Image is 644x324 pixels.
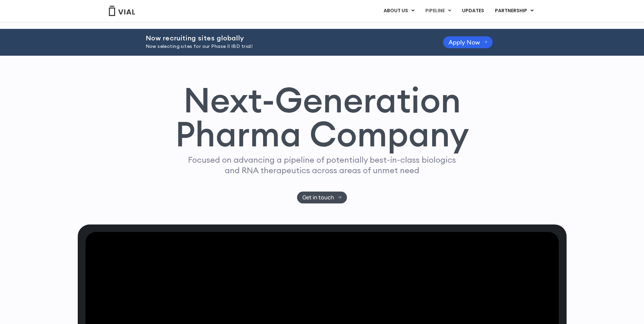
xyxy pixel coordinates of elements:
a: Get in touch [297,192,347,203]
a: PIPELINEMenu Toggle [420,5,456,17]
p: Now selecting sites for our Phase II IBD trial! [146,43,426,50]
h2: Now recruiting sites globally [146,34,426,42]
img: Vial Logo [108,6,135,16]
a: Apply Now [443,36,493,48]
span: Get in touch [302,195,334,200]
a: PARTNERSHIPMenu Toggle [490,5,539,17]
a: UPDATES [457,5,489,17]
p: Focused on advancing a pipeline of potentially best-in-class biologics and RNA therapeutics acros... [185,155,459,176]
a: ABOUT USMenu Toggle [378,5,420,17]
span: Apply Now [448,40,480,45]
h1: Next-Generation Pharma Company [175,83,469,151]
